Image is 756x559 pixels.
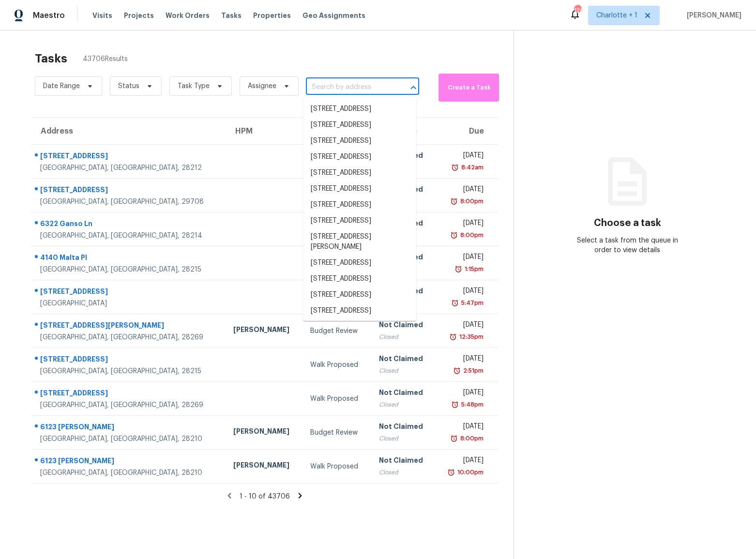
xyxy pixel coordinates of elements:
div: [DATE] [443,218,483,230]
span: Work Orders [166,11,210,20]
img: Overdue Alarm Icon [447,468,455,477]
img: Overdue Alarm Icon [453,366,461,376]
th: Address [31,118,226,145]
div: [DATE] [443,184,483,196]
button: Close [407,81,420,94]
img: Overdue Alarm Icon [450,230,458,240]
div: 10:00pm [455,468,483,477]
div: [STREET_ADDRESS] [40,151,218,163]
div: [DATE] [443,455,483,468]
div: [STREET_ADDRESS] [40,354,218,366]
button: Create a Task [438,74,499,102]
span: Properties [253,11,291,20]
span: Projects [124,11,154,20]
div: [DATE] [443,286,483,298]
img: Overdue Alarm Icon [454,264,462,274]
span: Tasks [221,12,242,19]
div: 8:42am [459,163,483,172]
div: 1:15pm [462,264,483,274]
li: [STREET_ADDRESS] [303,303,416,319]
div: 12:35pm [457,332,483,342]
span: Status [118,81,139,91]
div: Walk Proposed [310,360,363,370]
div: [GEOGRAPHIC_DATA], [GEOGRAPHIC_DATA], 28210 [40,468,218,478]
div: [STREET_ADDRESS] [40,287,218,299]
div: Select a task from the queue in order to view details [571,236,684,255]
div: Not Claimed [378,320,427,332]
div: 6123 [PERSON_NAME] [40,456,218,468]
div: [PERSON_NAME] [233,426,295,438]
div: [DATE] [443,422,483,434]
li: [STREET_ADDRESS] [303,255,416,271]
div: [DATE] [443,252,483,264]
span: 1 - 10 of 43706 [240,493,290,500]
li: [STREET_ADDRESS] [303,165,416,181]
div: [GEOGRAPHIC_DATA], [GEOGRAPHIC_DATA], 28269 [40,332,218,342]
div: [STREET_ADDRESS] [40,388,218,400]
li: [STREET_ADDRESS] [303,287,416,303]
div: [PERSON_NAME] [233,460,295,472]
li: [STREET_ADDRESS] [303,213,416,229]
img: Overdue Alarm Icon [449,332,457,342]
div: [GEOGRAPHIC_DATA], [GEOGRAPHIC_DATA], 29708 [40,197,218,207]
span: Date Range [43,81,80,91]
div: [STREET_ADDRESS][PERSON_NAME] [40,320,218,332]
div: Closed [378,468,427,477]
span: Maestro [33,11,65,20]
img: Overdue Alarm Icon [450,196,458,206]
span: Assignee [248,81,276,91]
div: Not Claimed [378,422,427,434]
div: [STREET_ADDRESS] [40,185,218,197]
th: HPM [226,118,302,145]
li: [STREET_ADDRESS][PERSON_NAME] [303,319,416,345]
span: Geo Assignments [302,11,365,20]
div: [GEOGRAPHIC_DATA] [40,299,218,308]
div: Not Claimed [378,388,427,400]
h3: Choose a task [594,218,661,228]
li: [STREET_ADDRESS] [303,133,416,149]
img: Overdue Alarm Icon [451,298,459,308]
li: [STREET_ADDRESS] [303,149,416,165]
div: 120 [574,6,581,15]
div: Closed [378,332,427,342]
div: [GEOGRAPHIC_DATA], [GEOGRAPHIC_DATA], 28212 [40,163,218,173]
div: [DATE] [443,320,483,332]
div: [DATE] [443,354,483,366]
div: [GEOGRAPHIC_DATA], [GEOGRAPHIC_DATA], 28210 [40,434,218,444]
input: Search by address [306,80,392,95]
div: Closed [378,434,427,443]
div: Closed [378,400,427,409]
div: Not Claimed [378,455,427,468]
li: [STREET_ADDRESS] [303,197,416,213]
h2: Tasks [35,54,67,63]
div: [GEOGRAPHIC_DATA], [GEOGRAPHIC_DATA], 28215 [40,366,218,376]
li: [STREET_ADDRESS] [303,101,416,117]
span: Create a Task [443,82,494,93]
div: [DATE] [443,151,483,163]
div: [GEOGRAPHIC_DATA], [GEOGRAPHIC_DATA], 28269 [40,400,218,410]
div: 8:00pm [458,196,483,206]
span: 43706 Results [83,54,128,64]
div: [PERSON_NAME] [233,325,295,337]
img: Overdue Alarm Icon [451,400,459,409]
span: [PERSON_NAME] [683,11,741,20]
div: 8:00pm [458,230,483,240]
th: Due [435,118,498,145]
li: [STREET_ADDRESS] [303,117,416,133]
span: Visits [92,11,112,20]
div: 5:47pm [459,298,483,308]
div: Budget Review [310,326,363,336]
li: [STREET_ADDRESS] [303,181,416,197]
div: 2:51pm [461,366,483,376]
div: Closed [378,366,427,376]
div: Walk Proposed [310,394,363,404]
div: [GEOGRAPHIC_DATA], [GEOGRAPHIC_DATA], 28214 [40,231,218,241]
div: 5:48pm [459,400,483,409]
div: [GEOGRAPHIC_DATA], [GEOGRAPHIC_DATA], 28215 [40,265,218,274]
div: Budget Review [310,428,363,438]
li: [STREET_ADDRESS][PERSON_NAME] [303,229,416,255]
img: Overdue Alarm Icon [450,434,458,443]
div: Not Claimed [378,354,427,366]
div: 6123 [PERSON_NAME] [40,422,218,434]
div: 8:00pm [458,434,483,443]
